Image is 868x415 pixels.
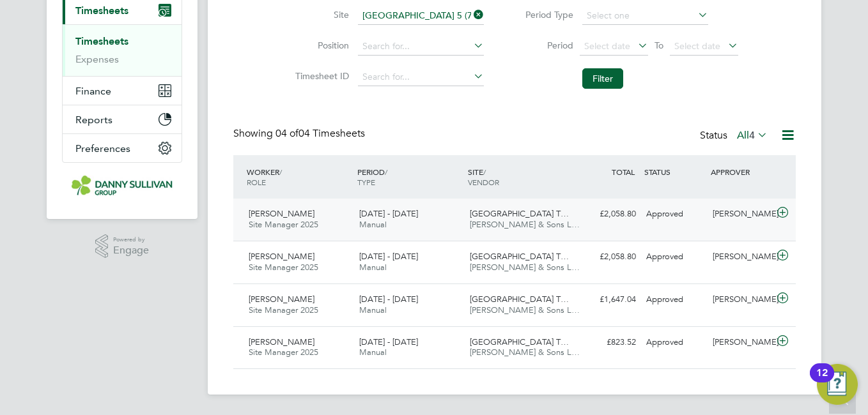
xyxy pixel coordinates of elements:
[63,105,182,133] button: Reports
[470,219,580,230] span: [PERSON_NAME] & Sons L…
[641,289,708,310] div: Approved
[465,160,575,193] div: SITE
[275,127,365,140] span: 04 Timesheets
[359,251,418,262] span: [DATE] - [DATE]
[75,85,111,97] span: Finance
[291,9,349,20] label: Site
[641,204,708,225] div: Approved
[470,294,569,305] span: [GEOGRAPHIC_DATA] T…
[359,294,418,305] span: [DATE] - [DATE]
[359,305,387,315] span: Manual
[816,373,828,389] div: 12
[674,40,720,52] span: Select date
[516,40,573,51] label: Period
[72,176,173,196] img: dannysullivan-logo-retina.png
[612,167,635,177] span: TOTAL
[358,68,484,86] input: Search for...
[641,160,708,183] div: STATUS
[358,38,484,56] input: Search for...
[708,204,774,225] div: [PERSON_NAME]
[359,347,387,358] span: Manual
[737,129,768,142] label: All
[357,177,375,187] span: TYPE
[291,40,349,51] label: Position
[359,219,387,230] span: Manual
[470,336,569,347] span: [GEOGRAPHIC_DATA] T…
[75,4,128,17] span: Timesheets
[249,208,314,219] span: [PERSON_NAME]
[516,9,573,20] label: Period Type
[113,234,149,245] span: Powered by
[249,251,314,262] span: [PERSON_NAME]
[651,37,667,54] span: To
[62,176,182,196] a: Go to home page
[468,177,499,187] span: VENDOR
[641,246,708,268] div: Approved
[575,332,641,353] div: £823.52
[95,234,150,259] a: Powered byEngage
[249,262,318,273] span: Site Manager 2025
[244,160,354,193] div: WORKER
[575,204,641,225] div: £2,058.80
[385,167,387,177] span: /
[359,208,418,219] span: [DATE] - [DATE]
[75,35,128,47] a: Timesheets
[582,7,708,25] input: Select one
[63,134,182,162] button: Preferences
[582,68,623,89] button: Filter
[708,289,774,310] div: [PERSON_NAME]
[113,245,149,256] span: Engage
[470,262,580,273] span: [PERSON_NAME] & Sons L…
[575,289,641,310] div: £1,647.04
[75,114,112,126] span: Reports
[470,305,580,315] span: [PERSON_NAME] & Sons L…
[75,142,130,155] span: Preferences
[749,129,755,142] span: 4
[483,167,486,177] span: /
[233,127,368,140] div: Showing
[470,251,569,262] span: [GEOGRAPHIC_DATA] T…
[249,305,318,315] span: Site Manager 2025
[641,332,708,353] div: Approved
[359,262,387,273] span: Manual
[358,7,484,25] input: Search for...
[470,208,569,219] span: [GEOGRAPHIC_DATA] T…
[708,160,774,183] div: APPROVER
[708,246,774,268] div: [PERSON_NAME]
[575,246,641,268] div: £2,058.80
[700,127,770,145] div: Status
[470,347,580,358] span: [PERSON_NAME] & Sons L…
[275,127,298,140] span: 04 of
[63,77,182,105] button: Finance
[291,70,349,82] label: Timesheet ID
[249,347,318,358] span: Site Manager 2025
[249,336,314,347] span: [PERSON_NAME]
[584,40,630,52] span: Select date
[249,294,314,305] span: [PERSON_NAME]
[359,336,418,347] span: [DATE] - [DATE]
[75,53,119,65] a: Expenses
[247,177,266,187] span: ROLE
[63,24,182,76] div: Timesheets
[279,167,282,177] span: /
[708,332,774,353] div: [PERSON_NAME]
[817,364,858,405] button: Open Resource Center, 12 new notifications
[354,160,465,193] div: PERIOD
[249,219,318,230] span: Site Manager 2025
